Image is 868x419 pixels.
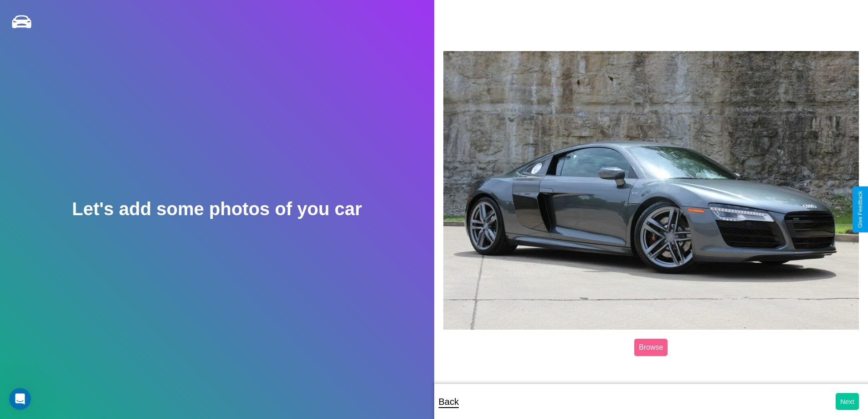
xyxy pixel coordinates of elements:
h2: Let's add some photos of you car [72,199,362,219]
img: posted [443,51,859,330]
iframe: Intercom live chat [9,388,31,410]
label: Browse [634,339,668,356]
div: Give Feedback [857,191,863,228]
button: Next [836,393,859,410]
p: Back [439,393,459,410]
